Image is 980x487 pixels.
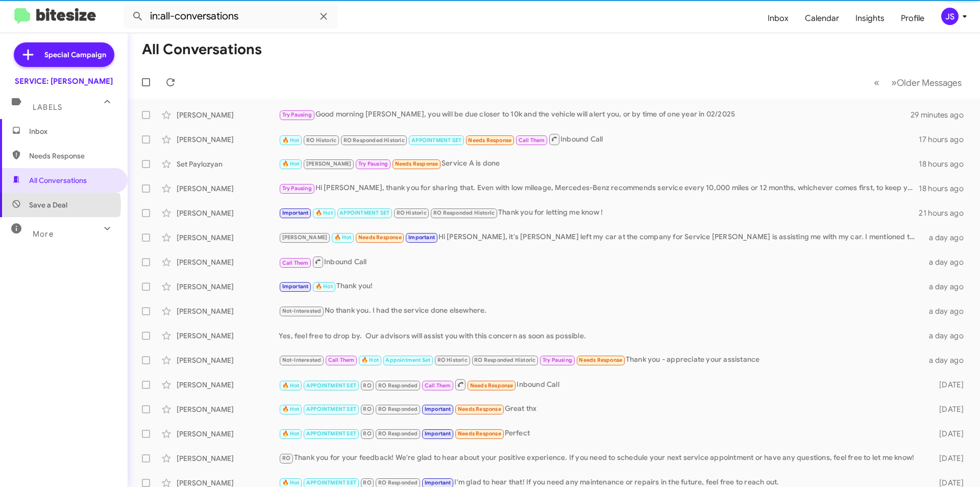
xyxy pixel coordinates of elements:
span: All Conversations [29,175,87,185]
div: Good morning [PERSON_NAME], you will be due closer to 10k and the vehicle will alert you, or by t... [279,109,911,121]
span: More [33,229,54,239]
span: Call Them [282,260,309,266]
div: No thank you. I had the service done elsewhere. [279,305,923,317]
span: RO Responded [378,430,418,437]
div: Thank you! [279,281,923,292]
div: [PERSON_NAME] [177,233,279,243]
div: [PERSON_NAME] [177,355,279,365]
span: APPOINTMENT SET [411,137,461,144]
span: 🔥 Hot [282,430,300,437]
span: Try Pausing [282,185,312,192]
div: JS [941,8,959,25]
span: 🔥 Hot [315,283,333,290]
span: Needs Response [458,406,501,412]
span: Needs Response [579,357,622,363]
div: [PERSON_NAME] [177,257,279,267]
span: RO [363,430,371,437]
span: 🔥 Hot [282,382,300,389]
div: Thank you for your feedback! We're glad to hear about your positive experience. If you need to sc... [279,452,923,464]
span: 🔥 Hot [282,160,300,167]
span: RO [363,406,371,412]
span: Needs Response [458,430,501,437]
span: RO Responded [378,382,418,389]
a: Insights [847,4,893,33]
div: [DATE] [923,404,972,414]
div: Yes, feel free to drop by. Our advisors will assist you with this concern as soon as possible. [279,331,923,341]
div: 18 hours ago [919,159,972,169]
span: Appointment Set [385,357,430,363]
span: Save a Deal [29,200,67,210]
span: Not-Interested [282,357,322,363]
div: Set Paylozyan [177,159,279,169]
span: Important [282,283,309,290]
span: 🔥 Hot [334,234,352,241]
div: [PERSON_NAME] [177,282,279,292]
div: Inbound Call [279,378,923,391]
span: RO [282,455,290,461]
div: 29 minutes ago [911,110,972,120]
span: Call Them [519,137,545,144]
a: Special Campaign [14,42,114,67]
a: Calendar [797,4,847,33]
span: Needs Response [468,137,511,144]
span: APPOINTMENT SET [306,430,356,437]
h1: All Conversations [142,41,262,58]
span: Needs Response [470,382,513,389]
div: SERVICE: [PERSON_NAME] [15,76,113,86]
button: Previous [868,72,886,93]
div: [PERSON_NAME] [177,208,279,218]
div: [DATE] [923,453,972,463]
span: Inbox [29,126,116,136]
span: RO Historic [437,357,468,363]
nav: Page navigation example [868,72,968,93]
div: Great thx [279,403,923,415]
span: RO Responded [378,479,418,486]
div: a day ago [923,306,972,316]
span: RO Historic [306,137,336,144]
span: APPOINTMENT SET [306,479,356,486]
div: Inbound Call [279,256,923,268]
div: a day ago [923,355,972,365]
div: [DATE] [923,429,972,439]
div: Service A is done [279,158,919,170]
span: RO Responded [378,406,418,412]
div: [DATE] [923,380,972,390]
div: 21 hours ago [919,208,972,218]
span: Not-Interested [282,308,322,314]
div: [PERSON_NAME] [177,380,279,390]
a: Inbox [759,4,797,33]
span: RO [363,479,371,486]
span: Labels [33,103,62,112]
div: [PERSON_NAME] [177,134,279,145]
span: APPOINTMENT SET [339,210,389,216]
span: 🔥 Hot [282,406,300,412]
div: [PERSON_NAME] [177,429,279,439]
span: [PERSON_NAME] [306,160,352,167]
div: [PERSON_NAME] [177,404,279,414]
div: Inbound Call [279,133,919,146]
button: Next [885,72,968,93]
span: « [874,76,879,89]
span: Needs Response [395,160,438,167]
div: Perfect [279,428,923,439]
a: Profile [893,4,933,33]
span: RO Historic [397,210,427,216]
span: Important [282,210,309,216]
span: Special Campaign [44,50,106,60]
div: 17 hours ago [919,134,972,145]
div: [PERSON_NAME] [177,453,279,463]
span: » [891,76,897,89]
div: Thank you - appreciate your assistance [279,354,923,366]
button: JS [933,8,969,25]
span: Needs Response [29,151,116,161]
div: Hi [PERSON_NAME], thank you for sharing that. Even with low mileage, Mercedes-Benz recommends ser... [279,182,919,194]
div: Thank you for letting me know ! [279,207,919,219]
span: Needs Response [358,234,402,241]
span: Important [408,234,435,241]
div: [PERSON_NAME] [177,183,279,194]
span: Try Pausing [282,111,312,118]
div: [PERSON_NAME] [177,306,279,316]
